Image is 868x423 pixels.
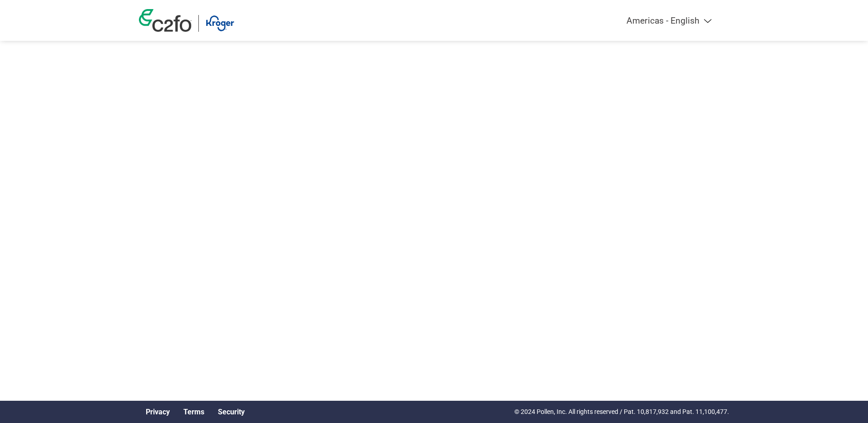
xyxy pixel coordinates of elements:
[206,15,234,32] img: Kroger
[146,408,170,416] a: Privacy
[183,408,204,416] a: Terms
[218,408,245,416] a: Security
[139,9,192,32] img: c2fo logo
[514,407,729,417] p: © 2024 Pollen, Inc. All rights reserved / Pat. 10,817,932 and Pat. 11,100,477.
